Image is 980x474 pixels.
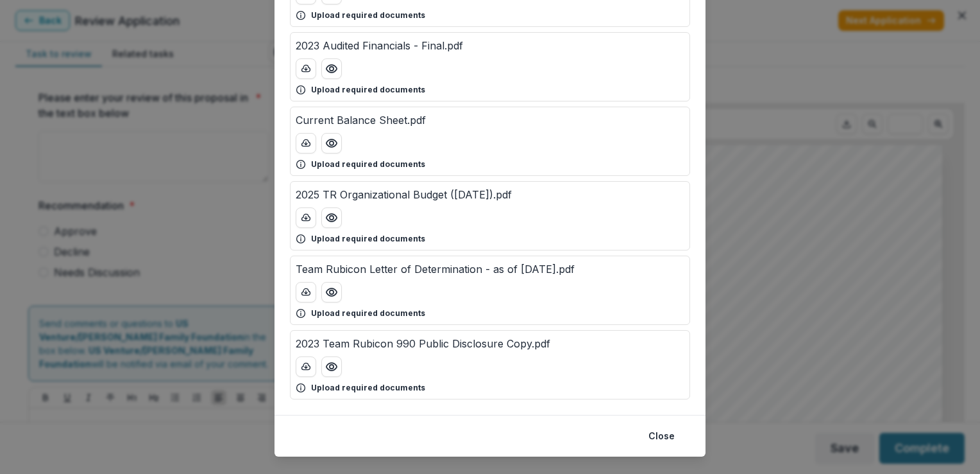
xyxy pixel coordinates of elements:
p: 2023 Team Rubicon 990 Public Disclosure Copy.pdf [296,336,550,351]
button: Preview 2025 TR Organizational Budget (2025.05.20).pdf [321,207,342,228]
button: download-button [296,207,316,228]
button: Preview Team Rubicon Letter of Determination - as of 09.18.2019.pdf [321,282,342,303]
button: Preview 2023 Audited Financials - Final.pdf [321,58,342,79]
button: download-button [296,58,316,79]
p: Upload required documents [311,84,425,96]
button: download-button [296,356,316,377]
p: 2023 Audited Financials - Final.pdf [296,38,463,53]
p: Upload required documents [311,382,425,394]
p: Upload required documents [311,308,425,319]
p: 2025 TR Organizational Budget ([DATE]).pdf [296,187,512,202]
p: Current Balance Sheet.pdf [296,112,426,128]
button: Close [641,426,682,446]
p: Upload required documents [311,159,425,170]
p: Team Rubicon Letter of Determination - as of [DATE].pdf [296,261,575,277]
button: Preview 2023 Team Rubicon 990 Public Disclosure Copy.pdf [321,356,342,377]
p: Upload required documents [311,233,425,245]
p: Upload required documents [311,10,425,21]
button: download-button [296,282,316,303]
button: download-button [296,133,316,154]
button: Preview Current Balance Sheet.pdf [321,133,342,154]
